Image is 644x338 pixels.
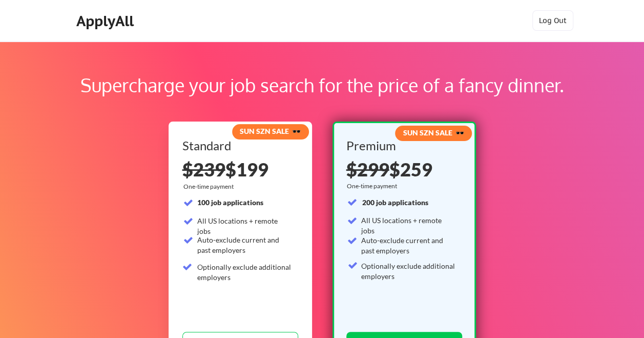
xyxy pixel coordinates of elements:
div: Optionally exclude additional employers [361,261,456,281]
div: Standard [182,140,295,152]
div: Auto-exclude current and past employers [361,235,456,255]
div: One-time payment [347,182,401,190]
strong: SUN SZN SALE 🕶️ [403,128,464,137]
strong: 200 job applications [362,198,428,207]
strong: 100 job applications [197,198,263,207]
strong: SUN SZN SALE 🕶️ [240,127,301,135]
s: $239 [182,158,225,181]
div: Auto-exclude current and past employers [197,235,292,255]
div: Supercharge your job search for the price of a fancy dinner. [66,71,578,99]
div: One-time payment [183,183,237,191]
div: All US locations + remote jobs [197,216,292,236]
div: $259 [346,160,459,178]
s: $299 [346,158,389,181]
div: $199 [182,160,298,178]
div: All US locations + remote jobs [361,215,456,235]
div: ApplyAll [76,12,137,30]
div: Premium [346,140,459,152]
button: Log Out [532,10,573,31]
div: Optionally exclude additional employers [197,262,292,282]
